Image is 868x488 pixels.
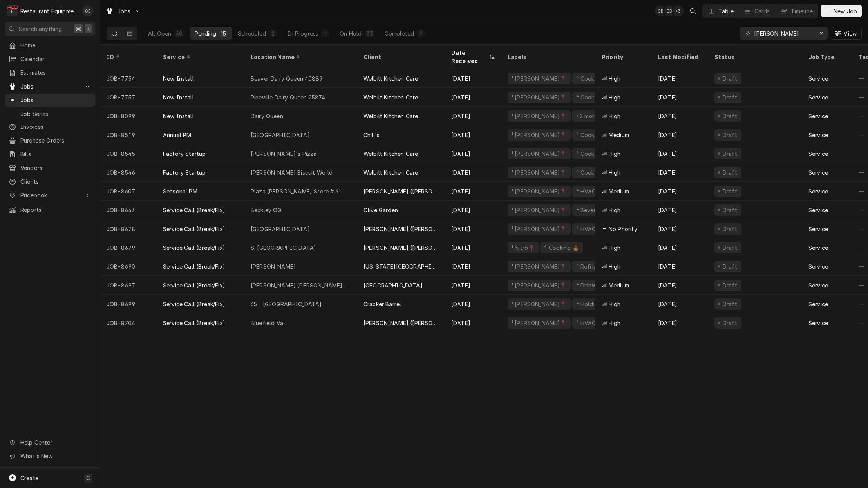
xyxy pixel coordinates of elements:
span: Vendors [20,164,91,172]
span: Medium [609,187,629,195]
span: K [87,25,90,33]
div: ⁴ Cooking 🔥 [575,93,612,101]
div: Status [714,53,794,61]
div: [DATE] [652,201,708,219]
div: [DATE] [445,69,501,88]
div: On Hold [340,29,362,38]
div: JOB-8545 [100,144,157,163]
button: Open search [687,5,699,17]
span: No Priority [609,225,637,233]
div: [DATE] [445,88,501,107]
span: Help Center [20,438,90,446]
a: Go to Help Center [5,436,95,449]
div: ¹ [PERSON_NAME]📍 [511,131,568,139]
div: Bluefield Va [251,319,283,327]
div: [DATE] [445,201,501,219]
div: Gary Beaver's Avatar [655,5,666,16]
div: Cards [754,7,770,15]
a: Job Series [5,107,95,120]
div: JOB-8678 [100,219,157,238]
div: Welbilt Kitchen Care [363,150,418,158]
div: Service [808,225,828,233]
div: [PERSON_NAME] ([PERSON_NAME]) [363,244,439,252]
div: ¹ [PERSON_NAME]📍 [511,225,568,233]
span: Search anything [19,25,62,33]
div: Draft [722,187,738,195]
div: ID [107,53,149,61]
div: Service [808,168,828,177]
div: [DATE] [445,257,501,276]
div: 1 [323,29,328,38]
button: Search anything⌘K [5,22,95,36]
div: ⁴ Cooking 🔥 [543,244,580,252]
div: Plaza [PERSON_NAME] Store # 61 [251,187,341,195]
div: Draft [722,319,738,327]
div: JOB-8643 [100,201,157,219]
div: [DATE] [652,276,708,295]
div: All Open [148,29,171,38]
div: Draft [722,74,738,83]
div: Draft [722,168,738,177]
div: JOB-8607 [100,182,157,201]
div: [PERSON_NAME] ([PERSON_NAME]) [363,319,439,327]
div: 9 [419,29,423,38]
div: Service [808,206,828,214]
div: ⁴ Holding & Warming ♨️ [575,300,640,308]
div: ⁴ Cooking 🔥 [575,150,612,158]
div: [DATE] [445,182,501,201]
span: New Job [832,7,859,15]
div: Service Call (Break/Fix) [163,281,225,289]
div: Draft [722,93,738,101]
div: [US_STATE][GEOGRAPHIC_DATA] [363,262,439,271]
div: [DATE] [445,238,501,257]
a: Clients [5,175,95,188]
div: [GEOGRAPHIC_DATA] [251,225,310,233]
span: What's New [20,452,90,460]
span: Clients [20,177,91,186]
span: High [609,168,621,177]
div: JOB-8519 [100,125,157,144]
div: Restaurant Equipment Diagnostics's Avatar [7,5,18,16]
div: [DATE] [445,163,501,182]
div: JOB-8099 [100,107,157,125]
div: GB [82,5,93,16]
span: Jobs [118,7,131,15]
div: Service [163,53,237,61]
div: [DATE] [652,88,708,107]
div: Service Call (Break/Fix) [163,225,225,233]
div: Service Call (Break/Fix) [163,262,225,271]
span: High [609,262,621,271]
span: Jobs [20,82,80,90]
span: High [609,150,621,158]
div: [DATE] [445,219,501,238]
span: Medium [609,281,629,289]
div: [DATE] [652,219,708,238]
div: Service [808,244,828,252]
div: 33 [366,29,373,38]
div: JOB-8699 [100,295,157,313]
button: View [831,27,862,40]
div: [DATE] [652,182,708,201]
div: GB [655,5,666,16]
div: Scheduled [238,29,266,38]
div: ⁴ Refrigeration ❄️ [575,262,625,271]
div: [DATE] [445,107,501,125]
div: Service [808,300,828,308]
span: Estimates [20,69,91,77]
div: Draft [722,281,738,289]
div: [DATE] [445,276,501,295]
div: ¹ [PERSON_NAME]📍 [511,93,568,101]
div: Draft [722,244,738,252]
a: Invoices [5,120,95,133]
div: 2 [271,29,276,38]
div: JOB-8546 [100,163,157,182]
div: ¹ Nitro📍 [511,244,535,252]
div: Last Modified [658,53,700,61]
div: Draft [722,206,738,214]
div: Draft [722,131,738,139]
div: Job Type [808,53,846,61]
div: [PERSON_NAME] Biscuit World [251,168,333,177]
div: R [7,5,18,16]
div: +2 more [575,112,599,120]
a: Go to What's New [5,450,95,463]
